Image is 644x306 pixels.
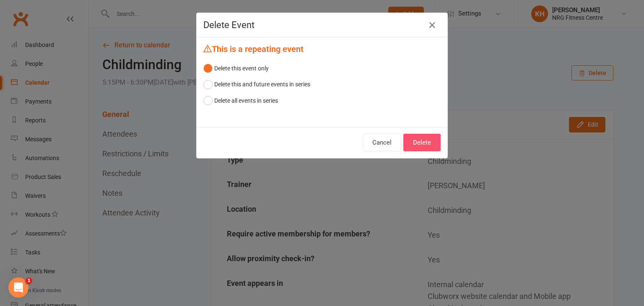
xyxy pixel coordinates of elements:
[203,44,441,54] h4: This is a repeating event
[8,277,29,298] iframe: Intercom live chat
[203,93,278,109] button: Delete all events in series
[426,18,439,32] button: Close
[403,134,441,151] button: Delete
[203,60,269,76] button: Delete this event only
[363,134,401,151] button: Cancel
[203,20,441,30] h4: Delete Event
[26,277,32,284] span: 1
[203,76,310,92] button: Delete this and future events in series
